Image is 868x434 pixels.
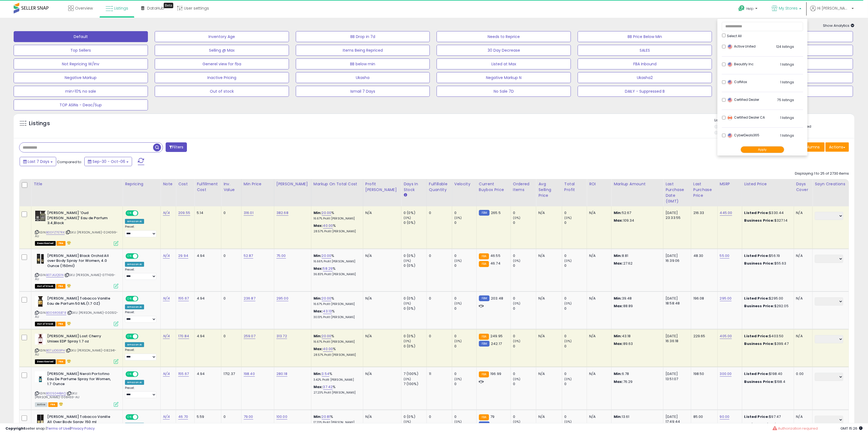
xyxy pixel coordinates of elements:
[314,230,359,233] p: 28.57% Profit [PERSON_NAME]
[614,333,622,339] strong: Min:
[454,306,476,311] div: 0
[178,253,188,259] a: 29.94
[817,5,850,11] span: Hi [PERSON_NAME]
[744,210,790,215] div: $330.44
[823,23,854,28] span: Show Analytics
[564,181,584,193] div: Total Profit
[810,5,854,18] a: Hi [PERSON_NAME]
[454,296,476,301] div: 0
[323,223,333,228] a: 40.00
[223,253,237,258] div: 0
[296,72,430,83] button: Ukasha
[323,266,333,271] a: 58.29
[14,45,148,56] button: Top Sellers
[166,142,187,152] button: Filters
[454,263,476,268] div: 0
[365,210,397,215] div: N/A
[47,210,114,227] b: [PERSON_NAME] 'Oud [PERSON_NAME]' Eau de Parfum 3.4,Black
[727,133,759,137] span: CyberDeals365
[796,181,810,193] div: Days Cover
[513,216,521,220] small: (0%)
[479,261,489,267] small: FBA
[720,253,730,259] a: 55.00
[727,80,747,84] span: CafMax
[296,31,430,42] button: BB Drop in 7d
[720,414,730,420] a: 90.00
[314,315,359,319] p: 30.13% Profit [PERSON_NAME]
[614,218,659,223] p: 109.34
[323,309,332,314] a: 43.13
[404,253,426,258] div: 0 (0%)
[720,296,732,301] a: 295.00
[454,181,474,187] div: Velocity
[46,273,64,277] a: B07JKJQ51N
[589,296,607,301] div: N/A
[454,253,476,258] div: 0
[138,211,146,216] span: OFF
[454,216,462,220] small: (0%)
[322,210,332,216] a: 20.00
[178,210,190,216] a: 209.55
[614,253,659,258] p: 8.81
[738,5,745,12] i: Get Help
[513,253,536,258] div: 0
[47,426,70,431] a: Terms of Use
[479,253,489,259] small: FBA
[744,296,769,301] b: Listed Price:
[47,253,114,270] b: [PERSON_NAME] Black Orchid All over Body Spray for Women, 4.0 Ounce (150ml)
[490,261,500,266] span: 46.74
[276,296,288,301] a: 295.00
[65,284,71,288] i: hazardous material
[244,333,255,339] a: 259.07
[314,309,323,314] b: Max:
[314,210,322,215] b: Min:
[513,259,521,263] small: (0%)
[35,253,46,264] img: 416MTAABp-L._SL40_.jpg
[727,97,733,103] img: usa.png
[727,97,759,102] span: Certified Dealer
[244,371,255,377] a: 198.40
[314,309,359,319] div: %
[65,321,71,325] i: hazardous material
[322,371,330,377] a: 3.54
[437,72,571,83] button: Negative Markup N
[780,62,794,67] span: 1 listings
[296,86,430,97] button: Ismail 7 Days
[589,253,607,258] div: N/A
[365,253,397,258] div: N/A
[314,333,322,339] b: Min:
[35,334,118,363] div: ASIN:
[314,260,359,263] p: 16.66% Profit [PERSON_NAME]
[564,253,587,258] div: 0
[744,304,790,309] div: $292.05
[666,296,687,306] div: [DATE] 18:58:48
[314,253,322,258] b: Min:
[35,322,55,326] span: All listings that are currently out of stock and unavailable for purchase on Amazon
[178,414,188,420] a: 46.70
[744,296,790,301] div: $295.00
[314,296,359,306] div: %
[163,253,169,259] a: N/A
[727,44,756,49] span: Active United
[178,333,189,339] a: 170.84
[35,210,46,221] img: 41oYcJIzYnL._SL40_.jpg
[155,31,289,42] button: Inventory Age
[513,210,536,215] div: 0
[125,268,156,280] div: Preset:
[314,266,359,276] div: %
[614,296,622,301] strong: Min:
[779,5,798,11] span: My Stores
[35,230,118,238] span: | SKU: [PERSON_NAME]-024099-AU
[126,297,133,301] span: ON
[223,296,237,301] div: 0
[314,296,322,301] b: Min:
[46,230,65,235] a: B00FZ7E7RK
[815,181,846,187] div: Sayn Creations
[14,72,148,83] button: Negative Markup
[296,58,430,69] button: BB below min
[437,45,571,56] button: 30 Day Decrease
[46,348,65,353] a: B07JJDG3PH
[322,333,332,339] a: 20.00
[35,371,46,382] img: 21lAE7OsBQL._SL40_.jpg
[114,5,128,11] span: Listings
